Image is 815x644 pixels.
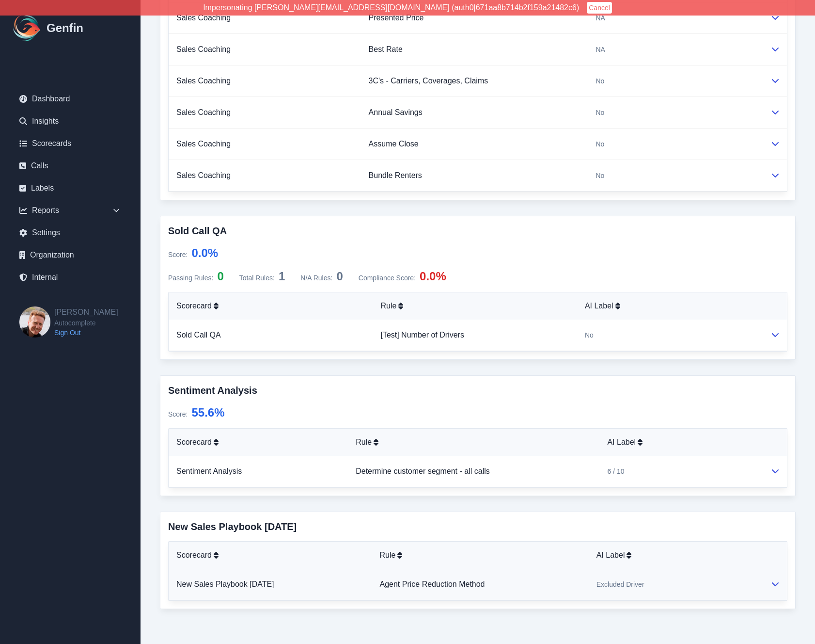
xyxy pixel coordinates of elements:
[12,245,129,265] a: Organization
[596,580,644,589] span: Excluded Driver
[19,306,50,338] img: Brian Dunagan
[585,330,594,340] span: No
[585,300,755,312] div: AI Label
[380,331,464,339] a: [Test] Number of Drivers
[217,270,223,283] span: 0
[596,139,604,149] span: No
[380,580,485,588] a: Agent Price Reduction Method
[336,270,343,283] span: 0
[176,580,274,588] a: New Sales Playbook [DATE]
[300,274,332,282] span: N/A Rules:
[359,274,416,282] span: Compliance Score :
[12,223,129,242] a: Settings
[168,410,188,418] span: Score :
[176,549,364,561] div: Scorecard
[176,14,231,22] a: Sales Coaching
[168,224,787,238] h3: Sold Call QA
[191,246,218,259] span: 0.0 %
[54,318,118,328] span: Autocomplete
[54,306,118,318] h2: [PERSON_NAME]
[168,520,787,533] h3: New Sales Playbook [DATE]
[369,108,423,116] a: Annual Savings
[356,467,490,475] a: Determine customer segment - all calls
[369,45,403,53] a: Best Rate
[12,178,129,198] a: Labels
[176,140,231,148] a: Sales Coaching
[279,270,285,283] span: 1
[380,549,581,561] div: Rule
[369,140,419,148] a: Assume Close
[12,134,129,153] a: Scorecards
[596,549,755,561] div: AI Label
[369,14,424,22] a: Presented Price
[596,45,605,54] span: NA
[168,274,213,282] span: Passing Rules:
[176,436,340,448] div: Scorecard
[176,45,231,53] a: Sales Coaching
[420,270,446,283] span: 0.0%
[191,406,224,419] span: 55.6 %
[12,156,129,176] a: Calls
[47,20,83,36] h1: Genfin
[54,328,118,338] a: Sign Out
[176,77,231,85] a: Sales Coaching
[12,112,129,131] a: Insights
[607,467,624,476] span: 6 / 10
[12,89,129,109] a: Dashboard
[176,171,231,179] a: Sales Coaching
[12,13,43,44] img: Logo
[596,171,604,180] span: No
[596,108,604,117] span: No
[176,300,365,312] div: Scorecard
[176,467,242,475] a: Sentiment Analysis
[12,268,129,287] a: Internal
[587,2,612,14] button: Cancel
[176,108,231,116] a: Sales Coaching
[176,331,221,339] a: Sold Call QA
[369,171,422,179] a: Bundle Renters
[356,436,592,448] div: Rule
[596,76,604,86] span: No
[369,77,488,85] a: 3C's - Carriers, Coverages, Claims
[596,13,605,23] span: NA
[239,274,275,282] span: Total Rules:
[380,300,569,312] div: Rule
[607,436,755,448] div: AI Label
[168,251,188,258] span: Score :
[168,384,787,397] h3: Sentiment Analysis
[12,201,129,220] div: Reports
